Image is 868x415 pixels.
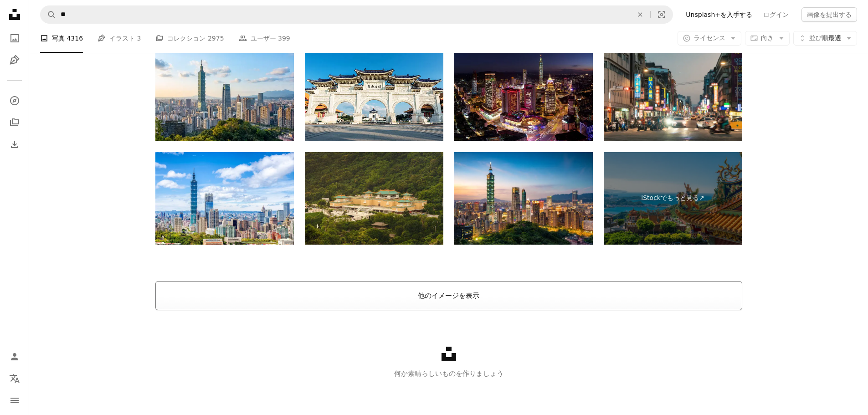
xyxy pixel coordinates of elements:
a: ホーム — Unsplash [5,5,24,26]
button: Unsplashで検索する [41,6,56,23]
span: 399 [278,33,290,43]
p: 何か素晴らしいものを作りましょう [29,368,868,379]
img: 賑やかな交通量とネオンサインが目を引く台北の活気あるダウンタウンで賑やかな夜 [604,49,742,141]
button: 向き [745,31,790,46]
a: ダウンロード履歴 [5,135,24,154]
button: ライセンス [678,31,741,46]
a: イラスト [5,51,24,69]
span: 3 [137,33,141,43]
img: 台湾の台北市のパノラマ [155,49,294,141]
a: ログイン / 登録する [5,348,24,366]
button: 言語 [5,369,24,388]
img: 台北の金融街の航空写真 [155,152,294,245]
a: Unsplash+を入手する [680,7,758,22]
img: アーチ形で自由広場の台北,台湾 [305,49,443,141]
form: サイト内でビジュアルを探す [40,5,673,24]
img: 国立故宮博物館 [305,152,443,245]
img: 夜の台北市,台湾 [454,152,593,245]
a: 探す [5,92,24,110]
button: ビジュアル検索 [651,6,673,23]
button: メニュー [5,391,24,410]
span: 向き [761,34,774,41]
a: ユーザー 399 [239,24,290,53]
a: イラスト 3 [98,24,141,53]
span: 並び順 [809,34,828,41]
img: 台湾の活気ある首都台北のダウンタウンの空中スカイライン、信義商業地区の近代的な高層ビル群にそびえ立つランドマークタワー、青く夕暮れの空の下でまばゆいばかりの光 [454,49,593,141]
a: コレクション 2975 [155,24,224,53]
a: コレクション [5,113,24,132]
a: iStockでもっと見る↗ [604,152,742,245]
a: 写真 [5,29,24,47]
span: 2975 [208,33,224,43]
button: 他のイメージを表示 [155,281,742,310]
a: ログイン [758,7,794,22]
button: 全てクリア [630,6,650,23]
span: 最適 [809,34,841,43]
button: 並び順最適 [793,31,857,46]
button: 画像を提出する [801,7,857,22]
span: ライセンス [693,34,725,41]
